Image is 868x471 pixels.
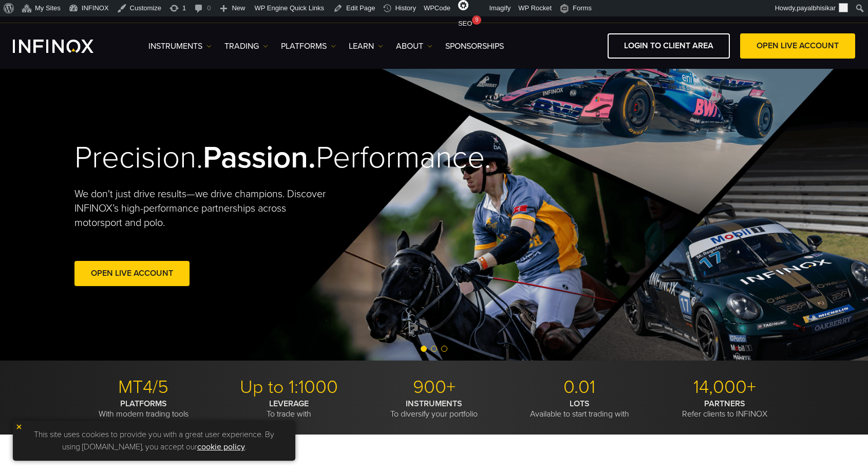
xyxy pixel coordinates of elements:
a: Open Live Account [74,261,190,286]
span: Go to slide 2 [431,346,437,352]
img: yellow close icon [15,423,23,430]
strong: Passion. [203,139,316,176]
a: ABOUT [396,40,432,52]
strong: PARTNERS [704,399,745,409]
p: This site uses cookies to provide you with a great user experience. By using [DOMAIN_NAME], you a... [18,426,290,456]
p: 0.01 [511,376,648,399]
p: To diversify your portfolio [365,399,503,419]
a: INFINOX Logo [13,40,118,53]
p: Up to 1:1000 [220,376,357,399]
strong: LEVERAGE [269,399,309,409]
p: We don't just drive results—we drive champions. Discover INFINOX’s high-performance partnerships ... [74,187,333,230]
a: Instruments [148,40,212,52]
a: SPONSORSHIPS [445,40,504,52]
p: Available to start trading with [511,399,648,419]
a: TRADING [224,40,268,52]
strong: LOTS [570,399,590,409]
div: 9 [472,15,481,25]
a: OPEN LIVE ACCOUNT [740,33,855,59]
span: SEO [458,20,472,27]
p: 900+ [365,376,503,399]
a: cookie policy [197,442,245,452]
strong: PLATFORMS [120,399,167,409]
h2: Precision. Performance. [74,139,398,177]
p: 14,000+ [656,376,794,399]
p: Refer clients to INFINOX [656,399,794,419]
a: Learn [349,40,383,52]
p: To trade with [220,399,357,419]
span: Go to slide 3 [441,346,447,352]
span: payalbhisikar [797,4,836,12]
a: PLATFORMS [281,40,336,52]
span: Go to slide 1 [421,346,427,352]
p: With modern trading tools [74,399,212,419]
p: MT4/5 [74,376,212,399]
a: LOGIN TO CLIENT AREA [608,33,730,59]
strong: INSTRUMENTS [406,399,462,409]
